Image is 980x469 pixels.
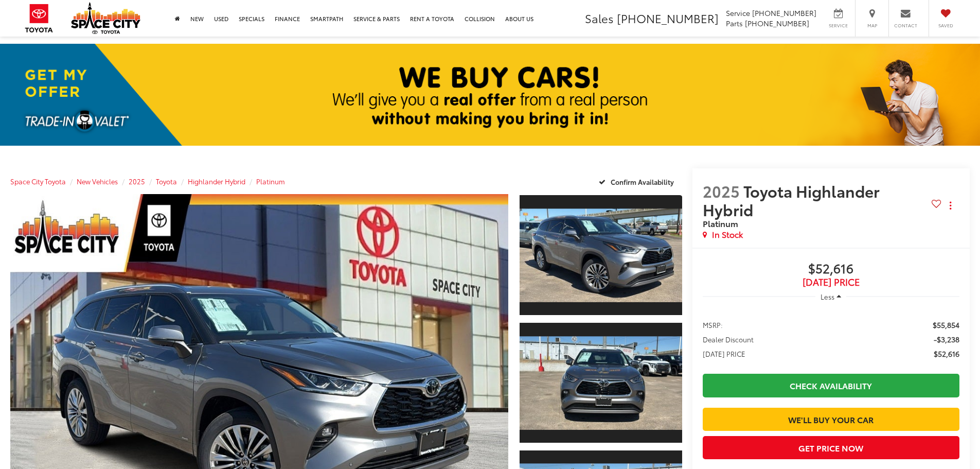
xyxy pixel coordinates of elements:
span: Less [821,292,834,301]
span: Service [827,22,850,29]
span: Toyota Highlander Hybrid [703,180,880,220]
button: Less [815,287,846,306]
span: $52,616 [934,349,959,359]
span: $55,854 [933,320,959,330]
img: 2025 Toyota Highlander Hybrid Platinum [518,336,683,429]
span: [DATE] Price [703,277,959,287]
a: Highlander Hybrid [188,177,245,186]
a: Expand Photo 1 [520,194,682,316]
span: Service [726,8,750,18]
a: Check Availability [703,374,959,397]
a: 2025 [129,177,145,186]
span: [PHONE_NUMBER] [752,8,816,18]
button: Get Price Now [703,436,959,459]
span: dropdown dots [950,201,951,210]
span: Dealer Discount [703,334,754,344]
span: Map [861,22,883,29]
a: Expand Photo 2 [520,322,682,444]
a: Platinum [256,177,285,186]
a: Space City Toyota [10,177,66,186]
a: We'll Buy Your Car [703,408,959,431]
span: Platinum [703,217,738,229]
span: [DATE] PRICE [703,349,745,359]
span: [PHONE_NUMBER] [745,18,809,28]
img: Space City Toyota [71,2,140,34]
span: In Stock [712,229,743,240]
a: New Vehicles [77,177,118,186]
span: Saved [934,22,957,29]
span: Parts [726,18,743,28]
span: 2025 [703,180,740,202]
span: -$3,238 [934,334,959,344]
button: Actions [941,196,959,214]
button: Confirm Availability [593,172,682,190]
img: 2025 Toyota Highlander Hybrid Platinum [518,209,683,302]
span: $52,616 [703,262,959,277]
span: Sales [585,10,614,26]
span: Confirm Availability [611,177,674,186]
a: Toyota [156,177,177,186]
span: Contact [894,22,917,29]
span: [PHONE_NUMBER] [617,10,719,26]
span: MSRP: [703,320,723,330]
